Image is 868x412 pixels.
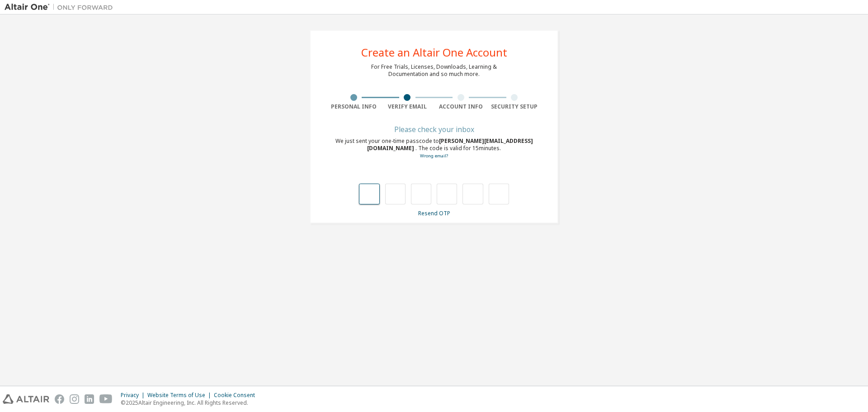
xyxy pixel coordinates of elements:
[55,394,64,404] img: facebook.svg
[420,153,448,159] a: Go back to the registration form
[121,399,260,407] p: © 2025 Altair Engineering, Inc. All Rights Reserved.
[327,103,381,110] div: Personal Info
[214,392,260,399] div: Cookie Consent
[434,103,488,110] div: Account Info
[70,394,79,404] img: instagram.svg
[121,392,147,399] div: Privacy
[99,394,113,404] img: youtube.svg
[381,103,434,110] div: Verify Email
[147,392,214,399] div: Website Terms of Use
[327,127,541,132] div: Please check your inbox
[418,209,450,217] a: Resend OTP
[488,103,542,110] div: Security Setup
[371,63,497,78] div: For Free Trials, Licenses, Downloads, Learning & Documentation and so much more.
[327,137,541,160] div: We just sent your one-time passcode to . The code is valid for 15 minutes.
[85,394,94,404] img: linkedin.svg
[5,3,118,12] img: Altair One
[361,47,507,58] div: Create an Altair One Account
[367,137,533,152] span: [PERSON_NAME][EMAIL_ADDRESS][DOMAIN_NAME]
[3,394,49,404] img: altair_logo.svg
